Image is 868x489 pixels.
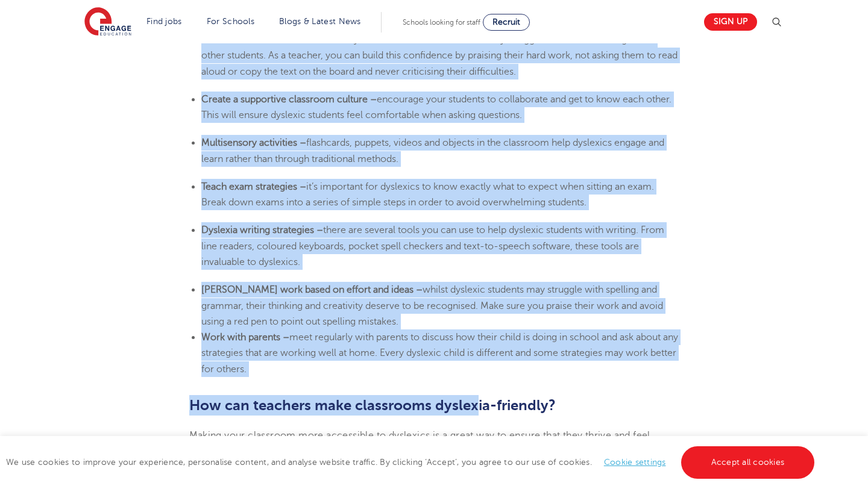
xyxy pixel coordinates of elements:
[201,137,306,148] b: Multisensory activities –
[201,94,671,120] span: encourage your students to collaborate and get to know each other. This will ensure dyslexic stud...
[483,14,530,31] a: Recruit
[681,446,815,479] a: Accept all cookies
[6,458,817,467] span: We use cookies to improve your experience, personalise content, and analyse website traffic. By c...
[201,225,664,267] span: there are several tools you can use to help dyslexic students with writing. From line readers, co...
[201,284,663,327] span: whilst dyslexic students may struggle with spelling and grammar, their thinking and creativity de...
[201,94,377,105] b: Create a supportive classroom culture –
[704,13,757,31] a: Sign up
[207,17,254,26] a: For Schools
[279,17,361,26] a: Blogs & Latest News
[189,430,650,456] span: Making your classroom more accessible to dyslexics is a great way to ensure that they thrive and ...
[146,17,182,26] a: Find jobs
[201,137,664,164] span: flashcards, puppets, videos and objects in the classroom help dyslexics engage and learn rather t...
[201,332,678,375] span: meet regularly with parents to discuss how their child is doing in school and ask about any strat...
[403,18,480,26] span: Schools looking for staff
[201,332,289,343] b: Work with parents –
[84,7,131,37] img: Engage Education
[201,34,678,77] span: Children with dyslexia can lack confidence as they struggle with different things from other stud...
[201,34,288,45] b: Boost confidence –
[201,181,654,208] span: it’s important for dyslexics to know exactly what to expect when sitting an exam. Break down exam...
[492,17,520,26] span: Recruit
[201,225,323,235] b: Dyslexia writing strategies –
[189,397,556,414] b: How can teachers make classrooms dyslexia-friendly?
[604,458,666,467] a: Cookie settings
[201,284,423,295] b: [PERSON_NAME] work based on effort and ideas –
[201,181,306,192] b: Teach exam strategies –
